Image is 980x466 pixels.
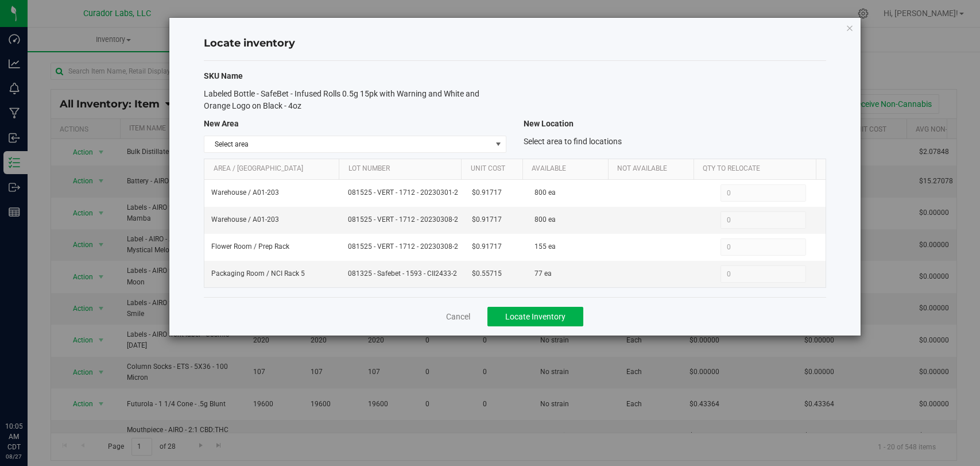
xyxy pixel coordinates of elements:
[534,187,556,198] span: 800 ea
[532,164,603,174] a: Available
[204,71,243,80] span: SKU Name
[505,312,565,321] span: Locate Inventory
[617,164,689,174] a: Not Available
[348,164,457,174] a: Lot Number
[348,214,458,225] span: 081525 - VERT - 1712 - 20230308-2
[211,187,279,198] span: Warehouse / A01-203
[534,241,556,252] span: 155 ea
[211,268,305,279] span: Packaging Room / NCI Rack 5
[348,268,458,279] span: 081325 - Safebet - 1593 - CII2433-2
[348,241,458,252] span: 081525 - VERT - 1712 - 20230308-2
[472,214,502,225] span: $0.91717
[211,214,279,225] span: Warehouse / A01-203
[524,119,574,128] span: New Location
[11,374,46,409] iframe: Resource center
[211,241,289,252] span: Flower Room / Prep Rack
[487,307,583,326] button: Locate Inventory
[534,214,556,225] span: 800 ea
[472,241,502,252] span: $0.91717
[703,164,811,174] a: Qty to Relocate
[214,164,335,174] a: Area / [GEOGRAPHIC_DATA]
[471,164,518,174] a: Unit Cost
[524,137,622,146] span: Select area to find locations
[34,372,48,386] iframe: Resource center unread badge
[204,89,479,110] span: Labeled Bottle - SafeBet - Infused Rolls 0.5g 15pk with Warning and White and Orange Logo on Blac...
[534,268,552,279] span: 77 ea
[446,311,470,322] a: Cancel
[204,36,826,51] h4: Locate inventory
[472,268,502,279] span: $0.55715
[204,136,491,152] span: Select area
[491,136,506,152] span: select
[348,187,458,198] span: 081525 - VERT - 1712 - 20230301-2
[204,119,239,128] span: New Area
[472,187,502,198] span: $0.91717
